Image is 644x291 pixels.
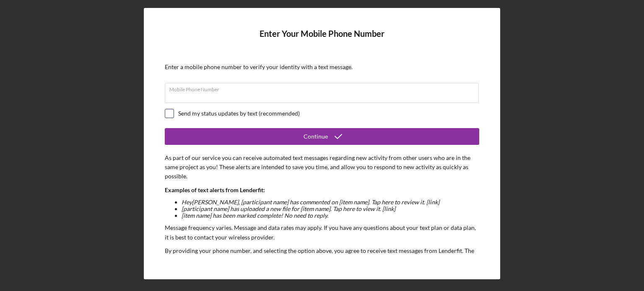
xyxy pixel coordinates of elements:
li: [item name] has been marked complete! No need to reply. [182,212,479,219]
button: Continue [165,128,479,145]
li: [participant name] has uploaded a new file for [item name]. Tap here to view it. [link] [182,206,479,212]
div: Send my status updates by text (recommended) [178,110,300,117]
div: Enter a mobile phone number to verify your identity with a text message. [165,64,479,70]
p: Message frequency varies. Message and data rates may apply. If you have any questions about your ... [165,223,479,242]
p: As part of our service you can receive automated text messages regarding new activity from other ... [165,153,479,181]
p: Examples of text alerts from Lenderfit: [165,185,479,195]
li: Hey [PERSON_NAME] , [participant name] has commented on [item name]. Tap here to review it. [link] [182,199,479,206]
h4: Enter Your Mobile Phone Number [165,29,479,51]
div: Continue [304,128,328,145]
p: By providing your phone number, and selecting the option above, you agree to receive text message... [165,246,479,274]
label: Mobile Phone Number [169,83,479,93]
